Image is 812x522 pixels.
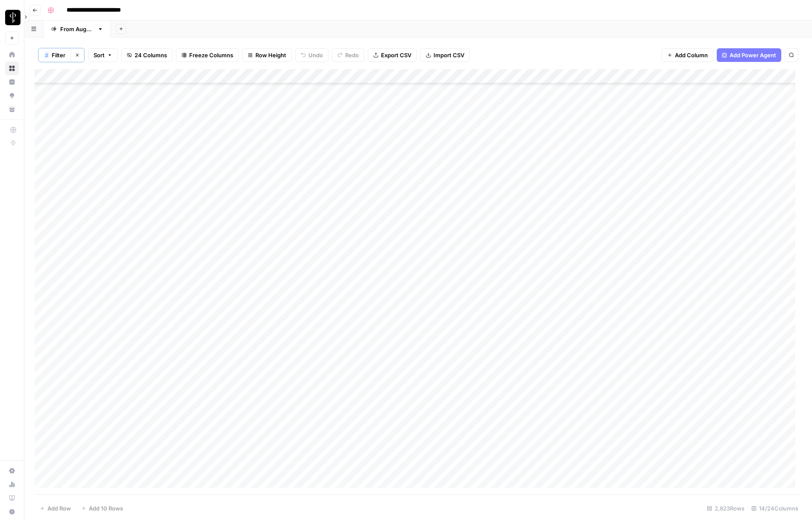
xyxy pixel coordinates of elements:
[730,51,776,59] span: Add Power Agent
[94,51,105,59] span: Sort
[717,48,781,62] button: Add Power Agent
[5,10,21,25] img: LP Production Workloads Logo
[295,48,328,62] button: Undo
[5,491,19,505] a: Learning Hub
[662,48,713,62] button: Add Column
[88,48,118,62] button: Sort
[47,504,71,513] span: Add Row
[5,103,19,116] a: Your Data
[5,7,19,28] button: Workspace: LP Production Workloads
[675,51,708,59] span: Add Column
[52,51,65,59] span: Filter
[44,52,49,59] div: 2
[35,501,76,515] button: Add Row
[308,51,323,59] span: Undo
[5,89,19,103] a: Opportunities
[381,51,411,59] span: Export CSV
[332,48,364,62] button: Redo
[5,48,19,62] a: Home
[704,501,748,515] div: 2,823 Rows
[434,51,464,59] span: Import CSV
[748,501,802,515] div: 14/24 Columns
[242,48,292,62] button: Row Height
[76,501,128,515] button: Add 10 Rows
[5,478,19,491] a: Usage
[38,48,70,62] button: 2Filter
[176,48,239,62] button: Freeze Columns
[89,504,123,513] span: Add 10 Rows
[345,51,359,59] span: Redo
[5,464,19,478] a: Settings
[60,25,94,33] div: From [DATE]
[44,21,111,38] a: From [DATE]
[368,48,417,62] button: Export CSV
[121,48,173,62] button: 24 Columns
[189,51,233,59] span: Freeze Columns
[255,51,286,59] span: Row Height
[135,51,167,59] span: 24 Columns
[420,48,470,62] button: Import CSV
[45,52,48,59] span: 2
[5,75,19,89] a: Insights
[5,62,19,75] a: Browse
[5,505,19,519] button: Help + Support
